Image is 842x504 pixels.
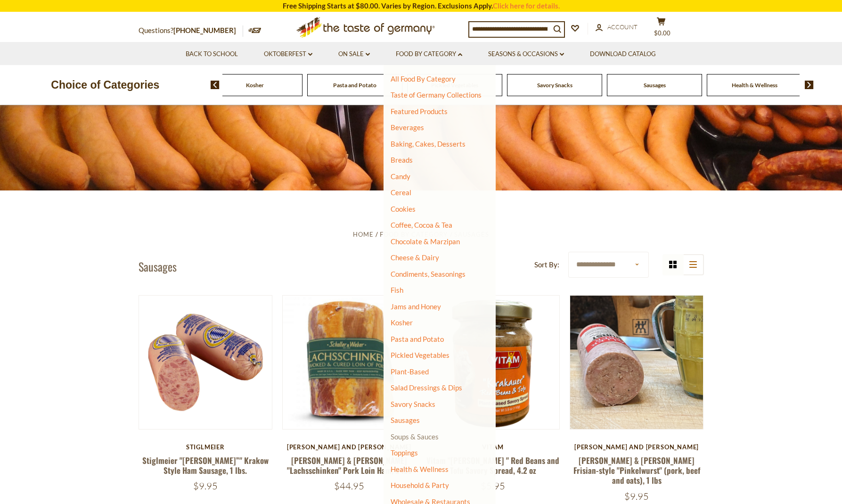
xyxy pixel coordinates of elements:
a: Baking, Cakes, Desserts [391,140,466,148]
a: Household & Party [391,479,449,492]
a: Salad Dressings & Dips [391,383,462,392]
a: Sausages [391,416,420,424]
img: Stiglmeier "Krakauer”" Krakow Style Ham Sausage, 1 lbs. [139,296,272,429]
img: Schaller & Weber Frisian-style "Pinkelwurst" (pork, beef and oats), 1 lbs [570,296,703,429]
a: Breads [391,156,413,164]
div: [PERSON_NAME] and [PERSON_NAME] [282,443,417,451]
span: $9.95 [193,480,218,492]
a: Click here for details. [493,1,560,10]
a: Home [353,231,374,238]
a: Kosher [246,82,264,89]
a: All Food By Category [391,74,456,83]
a: Taste of Germany Collections [391,91,482,99]
a: Coffee, Cocoa & Tea [391,221,452,229]
a: Download Catalog [590,49,656,59]
div: [PERSON_NAME] and [PERSON_NAME] [570,443,704,451]
a: Health & Wellness [732,82,777,89]
a: Condiments, Seasonings [391,270,466,278]
a: Back to School [186,49,238,59]
div: Stiglmeier [139,443,273,451]
a: Account [596,22,638,33]
a: On Sale [338,49,370,59]
a: Plant-Based [391,367,429,376]
a: Savory Snacks [537,82,572,89]
a: Stiglmeier "[PERSON_NAME]”" Krakow Style Ham Sausage, 1 lbs. [142,454,269,476]
a: Toppings [391,448,418,457]
p: Questions? [139,25,243,37]
a: Pasta and Potato [333,82,376,89]
a: Beverages [391,123,424,132]
a: Oktoberfest [264,49,312,59]
img: next arrow [805,81,814,89]
a: Savory Snacks [391,400,435,408]
a: Pickled Vegetables [391,351,450,359]
label: Sort By: [534,259,559,271]
span: $44.95 [334,480,364,492]
a: Cookies [391,205,416,213]
a: Kosher [391,318,413,327]
a: [PERSON_NAME] & [PERSON_NAME] Frisian-style "Pinkelwurst" (pork, beef and oats), 1 lbs [573,454,700,487]
a: Food By Category [396,49,462,59]
a: [PHONE_NUMBER] [173,26,236,34]
a: Pasta and Potato [391,335,444,343]
h1: Sausages [139,259,177,273]
a: Jams and Honey [391,302,441,311]
a: Health & Wellness [391,463,449,476]
a: Cheese & Dairy [391,253,439,262]
a: Fish [391,286,403,294]
button: $0.00 [647,17,676,41]
a: Seasons & Occasions [488,49,564,59]
a: Cereal [391,188,411,197]
a: Soups & Sauces [391,432,439,441]
img: previous arrow [211,81,220,89]
a: Sausages [644,82,666,89]
a: Featured Products [391,107,448,116]
span: $9.95 [624,490,649,502]
a: Food By Category [380,231,448,238]
a: [PERSON_NAME] & [PERSON_NAME] "Lachsschinken" Pork Loin Ham, 2 lbs [287,454,411,476]
a: Chocolate & Marzipan [391,237,460,246]
span: Account [607,23,638,31]
span: $0.00 [654,29,670,37]
img: Schaller & Weber "Lachsschinken" Pork Loin Ham, 2 lbs [283,296,416,429]
a: Candy [391,172,410,181]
